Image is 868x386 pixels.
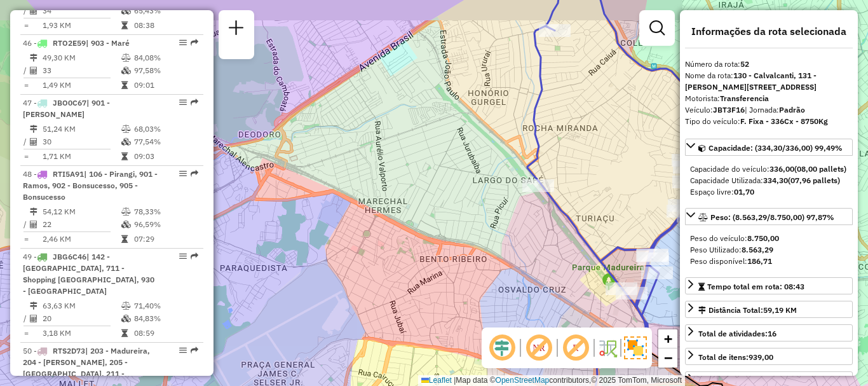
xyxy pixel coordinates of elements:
[121,221,131,228] i: % de utilização da cubagem
[133,218,198,231] td: 96,59%
[133,64,198,77] td: 97,58%
[685,116,853,127] div: Tipo do veículo:
[23,150,29,163] td: =
[418,375,685,386] div: Map data © contributors,© 2025 TomTom, Microsoft
[191,170,198,177] em: Rota exportada
[644,15,670,41] a: Exibir filtros
[23,327,29,340] td: =
[121,125,131,133] i: % de utilização do peso
[30,67,37,74] i: Total de Atividades
[42,312,121,325] td: 20
[121,22,128,29] i: Tempo total em rota
[179,99,187,106] em: Opções
[788,176,840,185] strong: (07,96 pallets)
[191,347,198,354] em: Rota exportada
[191,39,198,46] em: Rota exportada
[23,252,154,296] span: 49 -
[23,98,110,119] span: | 901 - [PERSON_NAME]
[742,245,773,254] strong: 8.563,29
[179,252,187,260] em: Opções
[121,7,131,15] i: % de utilização da cubagem
[698,305,797,316] div: Distância Total:
[740,116,828,126] strong: F. Fixa - 336Cx - 8750Kg
[658,329,677,348] a: Zoom in
[23,135,29,148] td: /
[685,93,853,104] div: Motorista:
[30,302,37,310] i: Distância Total
[133,52,198,64] td: 84,08%
[685,71,817,92] strong: 130 - Calvalcanti, 131 - [PERSON_NAME][STREET_ADDRESS]
[496,376,550,385] a: OpenStreetMap
[121,315,131,322] i: % de utilização da cubagem
[133,327,198,340] td: 08:59
[749,352,773,362] strong: 939,00
[133,135,198,148] td: 77,54%
[42,64,121,77] td: 33
[42,233,121,245] td: 2,46 KM
[685,208,853,225] a: Peso: (8.563,29/8.750,00) 97,87%
[30,138,37,146] i: Total de Atividades
[685,104,853,116] div: Veículo:
[133,4,198,17] td: 65,43%
[23,169,158,202] span: | 106 - Pirangi, 901 - Ramos, 902 - Bonsucesso, 905 - Bonsucesso
[487,333,517,363] span: Ocultar deslocamento
[23,169,158,202] span: 48 -
[685,324,853,341] a: Total de atividades:16
[121,153,128,160] i: Tempo total em rota
[42,150,121,163] td: 1,71 KM
[685,301,853,318] a: Distância Total:59,19 KM
[713,105,745,114] strong: JBT3F16
[698,329,776,338] span: Total de atividades:
[690,163,848,175] div: Capacidade do veículo:
[179,170,187,177] em: Opções
[133,123,198,135] td: 68,03%
[42,4,121,17] td: 34
[763,176,788,185] strong: 334,30
[53,98,86,107] span: JBO0C67
[133,19,198,32] td: 08:38
[23,4,29,17] td: /
[30,7,37,15] i: Total de Atividades
[133,300,198,312] td: 71,40%
[53,252,86,261] span: JBG6C46
[745,105,805,114] span: | Jornada:
[23,218,29,231] td: /
[685,348,853,365] a: Total de itens:939,00
[707,282,804,291] span: Tempo total em rota: 08:43
[42,218,121,231] td: 22
[685,158,853,203] div: Capacidade: (334,30/336,00) 99,49%
[23,233,29,245] td: =
[779,105,805,114] strong: Padrão
[121,54,131,62] i: % de utilização do peso
[624,336,647,359] img: Exibir/Ocultar setores
[191,99,198,106] em: Rota exportada
[560,333,591,363] span: Exibir rótulo
[23,64,29,77] td: /
[720,93,769,103] strong: Transferencia
[23,38,130,48] span: 46 -
[690,186,848,198] div: Espaço livre:
[42,52,121,64] td: 49,30 KM
[685,70,853,93] div: Nome da rota:
[133,205,198,218] td: 78,33%
[121,81,128,89] i: Tempo total em rota
[179,39,187,46] em: Opções
[42,327,121,340] td: 3,18 KM
[690,175,848,186] div: Capacidade Utilizada:
[224,15,249,44] a: Nova sessão e pesquisa
[86,38,130,48] span: | 903 - Maré
[664,331,672,347] span: +
[133,150,198,163] td: 09:03
[121,208,131,216] i: % de utilização do peso
[30,125,37,133] i: Distância Total
[42,300,121,312] td: 63,63 KM
[734,187,754,196] strong: 01,70
[768,329,776,338] strong: 16
[53,38,86,48] span: RTO2E59
[690,256,848,267] div: Peso disponível:
[30,208,37,216] i: Distância Total
[685,228,853,272] div: Peso: (8.563,29/8.750,00) 97,87%
[133,79,198,92] td: 09:01
[42,79,121,92] td: 1,49 KM
[747,233,779,243] strong: 8.750,00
